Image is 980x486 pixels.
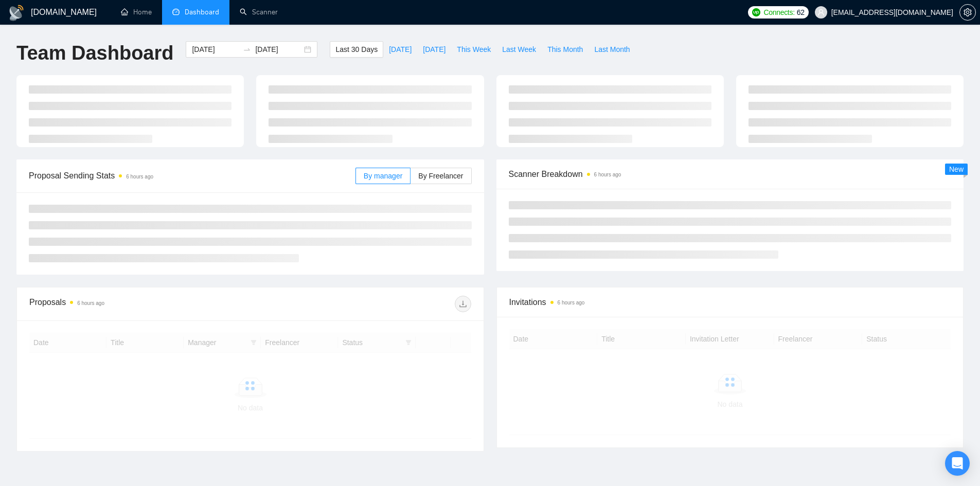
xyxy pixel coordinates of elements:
[172,8,180,15] span: dashboard
[959,4,976,21] button: setting
[29,169,355,182] span: Proposal Sending Stats
[945,451,970,476] div: Open Intercom Messenger
[364,172,402,180] span: By manager
[16,41,173,65] h1: Team Dashboard
[547,44,583,55] span: This Month
[451,41,496,58] button: This Week
[423,44,446,55] span: [DATE]
[496,41,542,58] button: Last Week
[817,9,825,16] span: user
[418,172,463,180] span: By Freelancer
[558,300,585,305] time: 6 hours ago
[457,44,491,55] span: This Week
[542,41,589,58] button: This Month
[126,174,153,179] time: 6 hours ago
[243,45,251,53] span: to
[752,8,760,16] img: upwork-logo.png
[509,296,951,309] span: Invitations
[330,41,383,58] button: Last 30 Days
[389,44,412,55] span: [DATE]
[589,41,635,58] button: Last Month
[502,44,536,55] span: Last Week
[255,44,302,55] input: End date
[959,8,976,16] a: setting
[763,7,794,18] span: Connects:
[29,296,250,312] div: Proposals
[121,8,152,16] a: homeHome
[949,165,964,173] span: New
[594,172,621,177] time: 6 hours ago
[77,300,104,306] time: 6 hours ago
[185,8,219,16] span: Dashboard
[192,44,239,55] input: Start date
[243,45,251,53] span: swap-right
[509,168,952,181] span: Scanner Breakdown
[240,8,278,16] a: searchScanner
[383,41,417,58] button: [DATE]
[335,44,378,55] span: Last 30 Days
[797,7,805,18] span: 62
[594,44,630,55] span: Last Month
[417,41,451,58] button: [DATE]
[8,5,25,21] img: logo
